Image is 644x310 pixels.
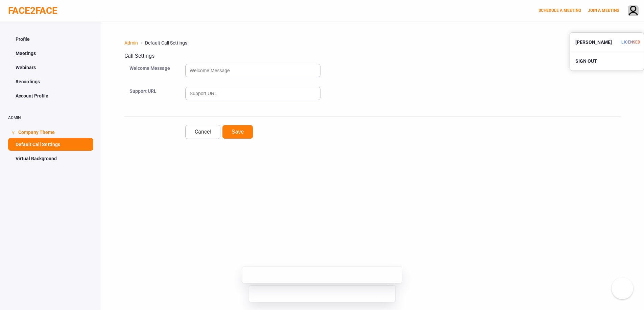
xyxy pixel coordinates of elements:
a: Profile [8,33,93,46]
input: Welcome Message [185,64,320,77]
a: Default Call Settings [8,138,93,151]
a: [PERSON_NAME] [570,35,644,49]
a: FACE2FACE [8,5,57,16]
a: Cancel [185,125,220,139]
a: Webinars [8,61,93,74]
button: Knowledge Center Bot, also known as KC Bot is an onboarding assistant that allows you to see the ... [612,278,633,299]
a: SCHEDULE A MEETING [539,8,581,13]
h2: ADMIN [8,116,93,120]
span: > [10,131,17,134]
iframe: To enrich screen reader interactions, please activate Accessibility in Grammarly extension settings [242,267,402,283]
span: > [138,40,145,46]
span: Default Call Settings [145,40,187,46]
a: JOIN A MEETING [588,8,619,13]
button: Save [222,125,253,139]
div: Support URL [124,85,185,108]
input: Support URL [185,87,320,100]
img: avatar.710606db.png [628,6,638,17]
iframe: To enrich screen reader interactions, please activate Accessibility in Grammarly extension settings [249,286,395,302]
a: Account Profile [8,89,93,102]
a: Virtual Background [8,152,93,165]
div: SIGN OUT [570,54,644,68]
a: Recordings [8,75,93,88]
h3: Call Settings [124,53,621,59]
span: Company Theme [18,125,55,138]
div: Welcome Message [124,62,185,85]
a: Admin [124,40,138,46]
div: LICENSED [621,38,640,46]
a: Meetings [8,47,93,60]
b: [PERSON_NAME] [575,39,612,45]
